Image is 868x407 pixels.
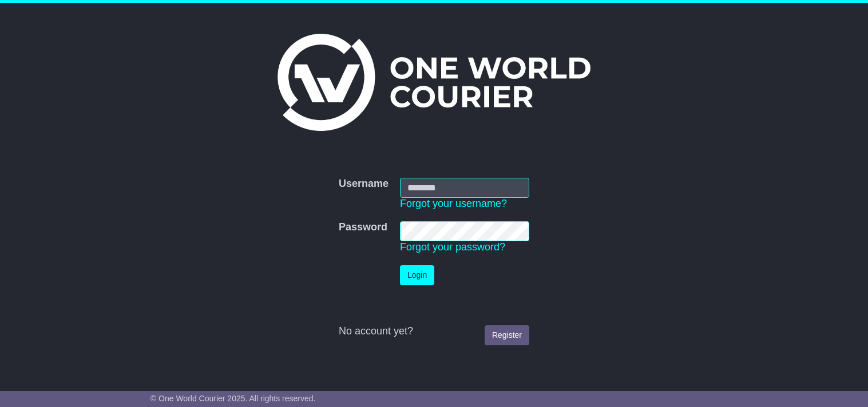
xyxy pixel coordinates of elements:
[400,241,505,253] a: Forgot your password?
[485,325,529,345] a: Register
[339,178,389,190] label: Username
[150,394,316,403] span: © One World Courier 2025. All rights reserved.
[400,198,507,209] a: Forgot your username?
[400,265,434,285] button: Login
[339,325,529,338] div: No account yet?
[278,34,590,131] img: One World
[339,221,387,234] label: Password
